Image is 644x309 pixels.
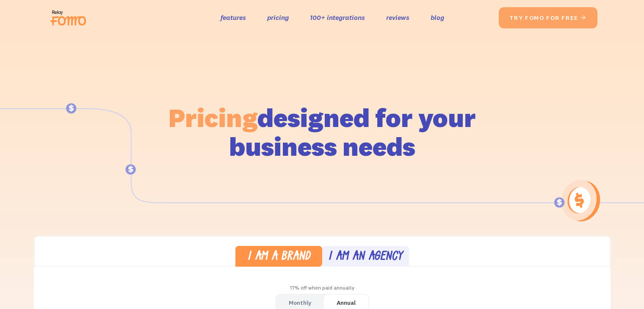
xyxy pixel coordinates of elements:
[267,11,289,24] a: pricing
[310,11,365,24] a: 100+ integrations
[386,11,409,24] a: reviews
[221,11,246,24] a: features
[337,297,356,309] div: Annual
[247,251,310,263] div: I am a brand
[499,7,597,28] a: try fomo for free
[580,14,587,22] span: 
[431,11,444,24] a: blog
[169,101,257,134] span: Pricing
[289,297,311,309] div: Monthly
[328,251,403,263] div: I am an agency
[34,282,611,294] div: 17% off when paid annually
[168,103,476,161] h1: designed for your business needs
